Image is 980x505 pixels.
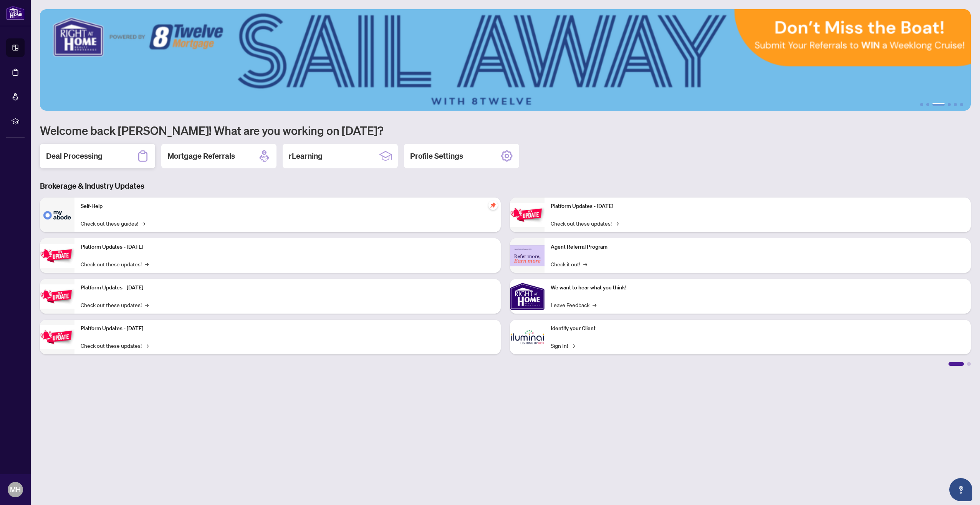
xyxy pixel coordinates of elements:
img: Self-Help [40,198,74,232]
span: → [145,260,149,268]
h2: rLearning [289,151,323,161]
p: Identify your Client [551,324,965,333]
img: Platform Updates - July 8, 2025 [40,325,74,349]
h2: Profile Settings [410,151,463,161]
a: Check it out!→ [551,260,587,268]
span: pushpin [488,201,498,210]
h2: Deal Processing [46,151,103,161]
button: 1 [920,103,923,106]
a: Check out these updates!→ [551,219,619,228]
img: We want to hear what you think! [510,279,545,314]
button: 6 [960,103,963,106]
img: Platform Updates - July 21, 2025 [40,284,74,309]
a: Leave Feedback→ [551,301,596,309]
a: Check out these updates!→ [81,260,149,268]
p: Platform Updates - [DATE] [81,243,495,251]
button: 4 [948,103,951,106]
p: Self-Help [81,202,495,211]
span: → [571,341,575,350]
h1: Welcome back [PERSON_NAME]! What are you working on [DATE]? [40,123,971,138]
img: Identify your Client [510,320,545,354]
span: → [593,301,596,309]
button: Open asap [949,478,972,501]
span: MH [10,484,21,495]
span: → [583,260,587,268]
span: → [615,219,619,228]
p: Agent Referral Program [551,243,965,251]
a: Sign In!→ [551,341,575,350]
p: Platform Updates - [DATE] [551,202,965,211]
img: Platform Updates - June 23, 2025 [510,203,545,227]
h3: Brokerage & Industry Updates [40,181,971,191]
img: Agent Referral Program [510,245,545,266]
a: Check out these updates!→ [81,341,149,350]
p: We want to hear what you think! [551,284,965,292]
p: Platform Updates - [DATE] [81,284,495,292]
p: Platform Updates - [DATE] [81,324,495,333]
button: 3 [932,103,945,106]
a: Check out these guides!→ [81,219,145,228]
img: Slide 2 [40,9,971,111]
span: → [141,219,145,228]
button: 2 [926,103,929,106]
img: logo [6,6,25,20]
span: → [145,301,149,309]
img: Platform Updates - September 16, 2025 [40,244,74,268]
a: Check out these updates!→ [81,301,149,309]
span: → [145,341,149,350]
h2: Mortgage Referrals [167,151,235,161]
button: 5 [954,103,957,106]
